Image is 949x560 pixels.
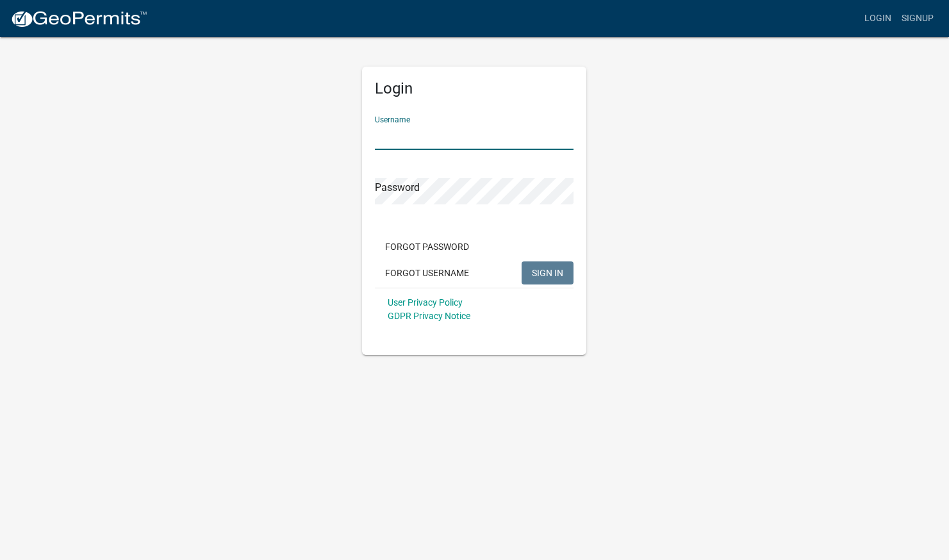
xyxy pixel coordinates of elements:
[388,297,463,308] a: User Privacy Policy
[532,267,563,277] span: SIGN IN
[896,6,939,31] a: Signup
[522,261,574,284] button: SIGN IN
[375,79,574,98] h5: Login
[375,261,479,284] button: Forgot Username
[859,6,896,31] a: Login
[388,311,470,321] a: GDPR Privacy Notice
[375,235,479,258] button: Forgot Password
